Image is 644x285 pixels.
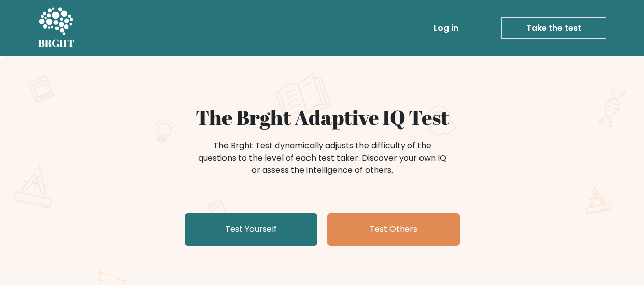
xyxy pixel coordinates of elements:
[38,37,75,49] h5: BRGHT
[38,4,75,52] a: BRGHT
[430,18,462,38] a: Log in
[74,105,571,129] h1: The Brght Adaptive IQ Test
[501,17,606,39] a: Take the test
[195,140,450,176] div: The Brght Test dynamically adjusts the difficulty of the questions to the level of each test take...
[327,213,460,246] a: Test Others
[185,213,317,246] a: Test Yourself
